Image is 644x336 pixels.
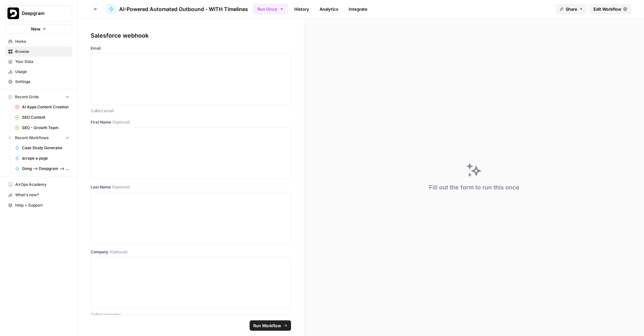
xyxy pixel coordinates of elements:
button: Recent Workflows [5,133,72,143]
span: AI Apps Content Creation [22,104,69,110]
a: Settings [5,77,72,87]
a: Browse [5,46,72,57]
span: Settings [15,79,69,85]
a: Edit Workflow [590,4,631,14]
span: New [31,26,40,32]
span: Home [15,39,69,44]
span: Deepgram [22,10,61,17]
label: Company [91,249,291,255]
a: AI Apps Content Creation [12,102,72,112]
button: Workspace: Deepgram [5,5,72,21]
div: What's new? [6,190,72,200]
span: Your Data [15,59,69,65]
a: History [290,4,313,14]
a: scrape a page [12,153,72,163]
span: (Optional) [110,249,128,255]
span: AI-Powered Automated Outbound - WITH Timelines [119,5,248,13]
button: Recent Grids [5,92,72,102]
span: (Optional) [112,119,130,125]
a: SEO - Growth Team [12,123,72,133]
span: Edit Workflow [593,6,621,12]
span: Share [566,6,577,12]
p: Collect email [91,108,291,114]
a: Integrate [345,4,371,14]
span: Help + Support [15,202,69,208]
a: Gong --> Deepgram --> Openai --> SF subapp [12,163,72,174]
span: SEO - Growth Team [22,125,69,131]
a: AI-Powered Automated Outbound - WITH Timelines [106,4,248,14]
span: AirOps Academy [15,182,69,187]
a: Your Data [5,56,72,67]
span: Usage [15,69,69,75]
span: (Optional) [112,184,130,190]
label: Last Name [91,184,291,190]
button: Run Workflow [250,320,291,331]
span: Run Workflow [254,322,281,329]
span: Recent Workflows [15,135,49,141]
span: Gong --> Deepgram --> Openai --> SF subapp [22,166,69,172]
button: Run Once [253,4,288,15]
button: Share [556,4,587,14]
a: AirOps Academy [5,179,72,190]
button: Help + Support [5,200,72,210]
span: SEO Content [22,114,69,120]
div: Fill out the form to run this once [429,183,519,192]
a: Usage [5,66,72,77]
span: Browse [15,49,69,54]
a: Analytics [316,4,342,14]
a: Case Study Generator [12,143,72,153]
div: Salesforce webhook [91,31,291,40]
span: Case Study Generator [22,145,69,151]
label: Email [91,45,291,51]
span: Recent Grids [15,94,39,100]
span: scrape a page [22,155,69,161]
img: Deepgram Logo [7,7,19,19]
a: SEO Content [12,112,72,123]
label: First Name [91,119,291,125]
button: New [5,24,72,34]
button: What's new? [5,190,72,200]
a: Home [5,36,72,47]
p: Collect company [91,311,291,318]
